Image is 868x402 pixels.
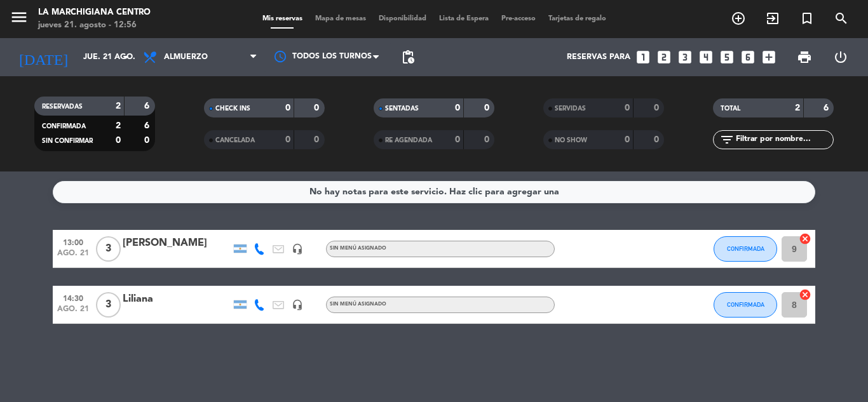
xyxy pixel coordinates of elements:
[433,15,495,22] span: Lista de Espera
[625,104,630,112] strong: 0
[292,243,303,255] i: headset_mic
[833,50,848,65] i: power_settings_new
[164,53,208,62] span: Almuerzo
[385,137,432,144] span: RE AGENDADA
[372,15,433,22] span: Disponibilidad
[765,11,780,26] i: exit_to_app
[116,136,121,145] strong: 0
[123,235,231,251] div: [PERSON_NAME]
[719,49,735,65] i: looks_5
[555,105,586,112] span: SERVIDAS
[96,236,121,262] span: 3
[42,138,93,144] span: SIN CONFIRMAR
[285,104,290,112] strong: 0
[455,104,460,112] strong: 0
[215,137,255,144] span: CANCELADA
[735,133,833,147] input: Filtrar por nombre...
[10,8,29,27] i: menu
[740,49,756,65] i: looks_6
[42,104,83,110] span: RESERVADAS
[455,135,460,144] strong: 0
[822,38,858,76] div: LOG OUT
[656,49,672,65] i: looks_two
[10,8,29,31] button: menu
[215,105,250,112] span: CHECK INS
[309,15,372,22] span: Mapa de mesas
[116,102,121,111] strong: 2
[834,11,849,26] i: search
[144,121,152,130] strong: 6
[654,104,661,112] strong: 0
[625,135,630,144] strong: 0
[495,15,542,22] span: Pre-acceso
[144,102,152,111] strong: 6
[484,135,492,144] strong: 0
[38,19,151,32] div: jueves 21. agosto - 12:56
[721,105,740,112] span: TOTAL
[824,104,831,112] strong: 6
[116,121,121,130] strong: 2
[96,292,121,318] span: 3
[57,290,89,305] span: 14:30
[42,123,86,130] span: CONFIRMADA
[727,301,764,308] span: CONFIRMADA
[654,135,661,144] strong: 0
[314,135,322,144] strong: 0
[635,49,651,65] i: looks_one
[57,249,89,264] span: ago. 21
[677,49,693,65] i: looks_3
[57,305,89,319] span: ago. 21
[38,6,151,19] div: La Marchigiana Centro
[57,234,89,249] span: 13:00
[761,49,777,65] i: add_box
[799,232,811,245] i: cancel
[123,291,231,307] div: Liliana
[256,15,309,22] span: Mis reservas
[309,185,559,199] div: No hay notas para este servicio. Haz clic para agregar una
[799,288,811,301] i: cancel
[330,246,386,251] span: Sin menú asignado
[314,104,322,112] strong: 0
[118,50,133,65] i: arrow_drop_down
[714,236,777,262] button: CONFIRMADA
[567,53,630,62] span: Reservas para
[144,136,152,145] strong: 0
[385,105,419,112] span: SENTADAS
[797,50,812,65] span: print
[400,50,416,65] span: pending_actions
[330,302,386,307] span: Sin menú asignado
[292,299,303,311] i: headset_mic
[714,292,777,318] button: CONFIRMADA
[542,15,613,22] span: Tarjetas de regalo
[799,11,815,26] i: turned_in_not
[719,132,735,147] i: filter_list
[484,104,492,112] strong: 0
[698,49,714,65] i: looks_4
[555,137,587,144] span: NO SHOW
[10,43,77,71] i: [DATE]
[285,135,290,144] strong: 0
[795,104,800,112] strong: 2
[731,11,746,26] i: add_circle_outline
[727,245,764,252] span: CONFIRMADA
